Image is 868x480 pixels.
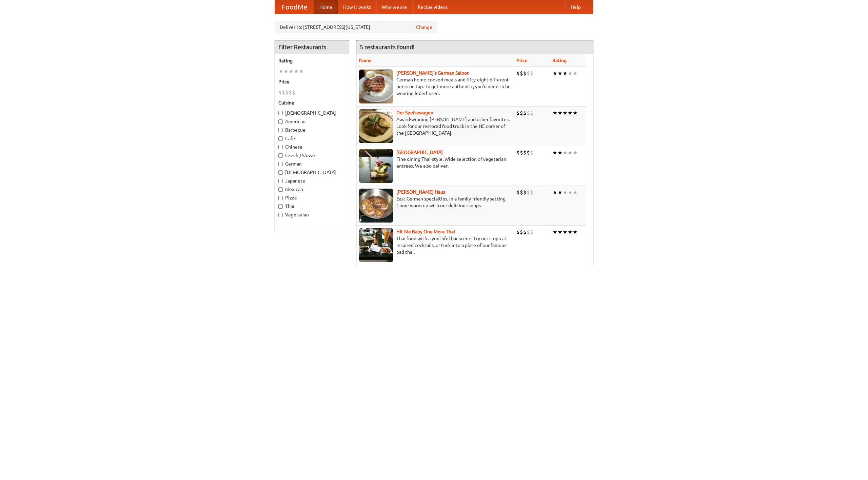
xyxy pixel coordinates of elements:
p: Award-winning [PERSON_NAME] and other favorites. Look for our restored food truck in the NE corne... [359,116,511,136]
p: Thai food with a youthful bar scene. Try our tropical inspired cocktails, or tuck into a plate of... [359,235,511,255]
li: ★ [563,70,568,77]
li: $ [530,109,533,117]
p: German home-cooked meals and fifty-eight different beers on tap. To get more authentic, you'd nee... [359,76,511,97]
li: $ [292,89,295,96]
a: Name [359,58,372,63]
img: satay.jpg [359,149,393,183]
input: [DEMOGRAPHIC_DATA] [278,170,283,175]
label: Thai [278,203,346,210]
li: $ [516,149,520,156]
li: $ [516,109,520,117]
input: Thai [278,204,283,209]
img: babythai.jpg [359,228,393,262]
a: [PERSON_NAME]'s German Saloon [396,70,470,76]
h5: Cuisine [278,99,346,106]
li: ★ [568,228,573,236]
img: kohlhaus.jpg [359,189,393,223]
img: esthers.jpg [359,70,393,103]
li: $ [527,228,530,236]
li: $ [278,89,282,96]
li: ★ [557,109,563,117]
li: $ [523,149,527,156]
li: ★ [552,109,557,117]
li: $ [523,109,527,117]
li: $ [285,89,289,96]
label: [DEMOGRAPHIC_DATA] [278,110,346,116]
li: ★ [573,109,578,117]
li: ★ [557,70,563,77]
li: $ [523,189,527,196]
a: [PERSON_NAME] Haus [396,189,445,195]
a: How it works [338,0,376,14]
li: $ [520,70,523,77]
li: ★ [294,68,299,75]
li: ★ [557,228,563,236]
li: $ [527,189,530,196]
li: ★ [289,68,294,75]
label: Cafe [278,135,346,142]
a: [GEOGRAPHIC_DATA] [396,150,443,155]
label: Czech / Slovak [278,152,346,159]
h5: Rating [278,57,346,64]
li: ★ [573,228,578,236]
li: $ [523,70,527,77]
input: [DEMOGRAPHIC_DATA] [278,111,283,115]
li: $ [516,228,520,236]
li: $ [520,109,523,117]
li: ★ [573,70,578,77]
a: FoodMe [275,0,314,14]
a: Home [314,0,338,14]
label: [DEMOGRAPHIC_DATA] [278,169,346,176]
label: Barbecue [278,127,346,133]
a: Help [565,0,586,14]
li: $ [516,70,520,77]
a: Rating [552,58,567,63]
input: Chinese [278,145,283,149]
li: ★ [563,149,568,156]
p: East German specialties, in a family-friendly setting. Come warm up with our delicious soups. [359,195,511,209]
li: ★ [552,70,557,77]
li: $ [530,149,533,156]
a: Who we are [376,0,412,14]
li: ★ [299,68,304,75]
input: American [278,119,283,124]
li: ★ [552,149,557,156]
ng-pluralize: 5 restaurants found! [360,44,415,50]
li: ★ [563,109,568,117]
li: ★ [278,68,283,75]
li: $ [527,109,530,117]
input: Cafe [278,136,283,141]
li: $ [523,228,527,236]
a: Recipe videos [412,0,453,14]
li: ★ [563,228,568,236]
h5: Price [278,78,346,85]
a: Der Speisewagen [396,110,433,115]
a: Hit Me Baby One More Thai [396,229,455,234]
li: ★ [552,189,557,196]
li: $ [530,228,533,236]
li: ★ [573,149,578,156]
label: Chinese [278,143,346,150]
li: ★ [557,149,563,156]
label: Mexican [278,186,346,193]
input: Barbecue [278,128,283,132]
li: $ [520,228,523,236]
img: speisewagen.jpg [359,109,393,143]
li: $ [530,70,533,77]
p: Fine dining Thai-style. Wide selection of vegetarian entrées. We also deliver. [359,156,511,169]
input: Vegetarian [278,213,283,217]
li: ★ [573,189,578,196]
label: Vegetarian [278,211,346,218]
li: $ [289,89,292,96]
li: $ [527,70,530,77]
label: American [278,118,346,125]
label: German [278,160,346,167]
li: $ [527,149,530,156]
a: Price [516,58,528,63]
a: Change [416,24,432,31]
